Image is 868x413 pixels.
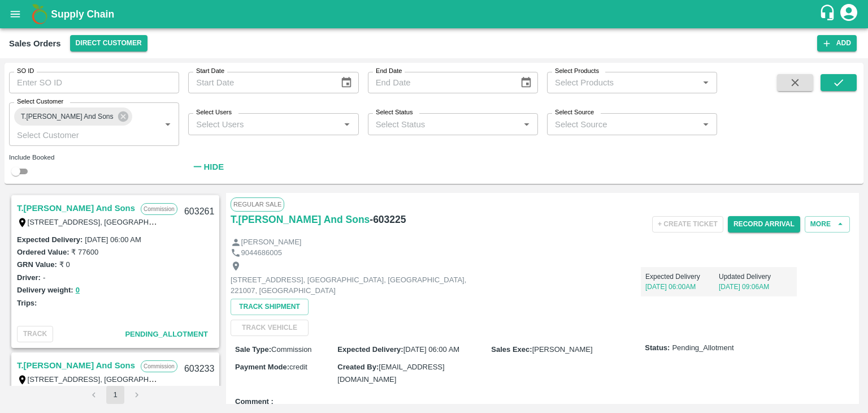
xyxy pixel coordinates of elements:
[76,284,80,297] button: 0
[17,273,41,282] label: Driver:
[817,35,857,51] button: Add
[235,345,271,354] label: Sale Type :
[698,75,713,90] button: Open
[17,299,37,307] label: Trips:
[519,117,534,132] button: Open
[698,117,713,132] button: Open
[51,6,819,22] a: Supply Chain
[368,72,511,93] input: End Date
[231,197,284,211] span: Regular Sale
[192,117,336,131] input: Select Users
[17,201,135,216] a: T.[PERSON_NAME] And Sons
[9,152,179,162] div: Include Booked
[376,67,402,76] label: End Date
[160,117,175,132] button: Open
[14,107,132,126] div: T.[PERSON_NAME] And Sons
[106,386,124,404] button: page 1
[9,36,61,51] div: Sales Orders
[9,72,179,93] input: Enter SO ID
[340,117,354,132] button: Open
[17,248,69,256] label: Ordered Value:
[2,1,28,27] button: open drawer
[337,363,444,384] span: [EMAIL_ADDRESS][DOMAIN_NAME]
[231,212,370,227] a: T.[PERSON_NAME] And Sons
[271,345,312,354] span: Commission
[289,363,307,371] span: credit
[204,162,224,171] strong: Hide
[17,67,34,76] label: SO ID
[28,375,371,384] label: [STREET_ADDRESS], [GEOGRAPHIC_DATA], [GEOGRAPHIC_DATA], 221007, [GEOGRAPHIC_DATA]
[241,248,282,259] p: 9044686005
[719,272,792,282] p: Updated Delivery
[645,343,670,354] label: Status:
[196,108,232,117] label: Select Users
[177,356,221,382] div: 603233
[51,8,114,20] b: Supply Chain
[336,72,357,93] button: Choose date
[125,330,208,338] span: Pending_Allotment
[70,35,147,51] button: Select DC
[370,212,406,227] h6: - 603225
[839,2,859,26] div: account of current user
[141,203,177,215] p: Commission
[17,260,57,269] label: GRN Value:
[188,72,331,93] input: Start Date
[550,75,695,90] input: Select Products
[235,363,289,371] label: Payment Mode :
[85,235,141,244] label: [DATE] 06:00 AM
[17,358,135,373] a: T.[PERSON_NAME] And Sons
[376,108,413,117] label: Select Status
[231,299,309,315] button: Track Shipment
[337,345,403,354] label: Expected Delivery :
[728,216,800,233] button: Record Arrival
[17,235,83,244] label: Expected Delivery :
[532,345,593,354] span: [PERSON_NAME]
[235,397,274,407] label: Comment :
[28,3,51,25] img: logo
[28,217,371,226] label: [STREET_ADDRESS], [GEOGRAPHIC_DATA], [GEOGRAPHIC_DATA], 221007, [GEOGRAPHIC_DATA]
[371,117,516,131] input: Select Status
[231,275,485,296] p: [STREET_ADDRESS], [GEOGRAPHIC_DATA], [GEOGRAPHIC_DATA], 221007, [GEOGRAPHIC_DATA]
[555,108,594,117] label: Select Source
[645,282,719,292] p: [DATE] 06:00AM
[17,286,73,294] label: Delivery weight:
[14,111,120,123] span: T.[PERSON_NAME] And Sons
[196,67,224,76] label: Start Date
[177,199,221,225] div: 603261
[805,216,850,233] button: More
[719,282,792,292] p: [DATE] 09:06AM
[672,343,734,354] span: Pending_Allotment
[188,157,227,177] button: Hide
[141,360,177,372] p: Commission
[515,72,537,93] button: Choose date
[819,4,839,24] div: customer-support
[403,345,459,354] span: [DATE] 06:00 AM
[555,67,599,76] label: Select Products
[43,273,45,282] label: -
[491,345,532,354] label: Sales Exec :
[550,117,695,131] input: Select Source
[83,386,147,404] nav: pagination navigation
[59,260,70,269] label: ₹ 0
[645,272,719,282] p: Expected Delivery
[17,97,63,106] label: Select Customer
[12,127,142,142] input: Select Customer
[241,237,302,248] p: [PERSON_NAME]
[337,363,379,371] label: Created By :
[71,248,98,256] label: ₹ 77600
